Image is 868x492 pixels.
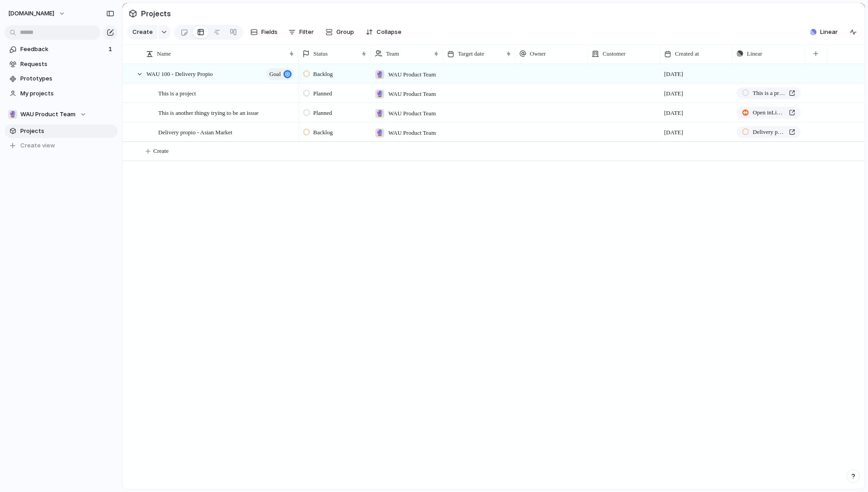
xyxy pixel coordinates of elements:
[20,141,55,150] span: Create view
[753,128,785,137] span: Delivery propio - Asian Market
[664,89,683,98] span: [DATE]
[736,107,801,118] a: Open inLinear
[285,25,317,39] button: Filter
[313,128,333,137] span: Backlog
[313,49,328,58] span: Status
[753,108,785,117] span: Open in Linear
[153,147,169,156] span: Create
[20,89,114,98] span: My projects
[5,87,118,100] a: My projects
[146,68,213,79] span: WAU 100 - Delivery Propio
[375,90,384,99] div: 🔮
[158,107,259,118] span: This is another thingy trying to be an issue
[127,25,157,39] button: Create
[5,139,118,152] button: Create view
[108,45,114,54] span: 1
[603,49,626,58] span: Customer
[299,28,314,37] span: Filter
[20,74,114,83] span: Prototypes
[736,126,801,138] a: Delivery propio - Asian Market
[4,6,70,21] button: [DOMAIN_NAME]
[375,70,384,79] div: 🔮
[261,28,278,37] span: Fields
[139,5,173,22] span: Projects
[5,72,118,85] a: Prototypes
[20,60,114,69] span: Requests
[375,109,384,118] div: 🔮
[157,49,171,58] span: Name
[664,109,683,118] span: [DATE]
[377,28,401,37] span: Collapse
[388,70,436,79] span: WAU Product Team
[313,70,333,79] span: Backlog
[375,128,384,137] div: 🔮
[158,88,196,98] span: This is a project
[675,49,699,58] span: Created at
[458,49,484,58] span: Target date
[753,89,785,98] span: This is a project
[8,9,54,18] span: [DOMAIN_NAME]
[807,25,841,39] button: Linear
[20,127,114,136] span: Projects
[362,25,405,39] button: Collapse
[664,70,683,79] span: [DATE]
[20,110,75,119] span: WAU Product Team
[5,124,118,138] a: Projects
[20,45,106,54] span: Feedback
[388,109,436,118] span: WAU Product Team
[664,128,683,137] span: [DATE]
[8,110,17,119] div: 🔮
[747,49,762,58] span: Linear
[336,28,354,37] span: Group
[388,128,436,137] span: WAU Product Team
[820,28,838,37] span: Linear
[269,68,281,80] span: goal
[736,87,801,99] a: This is a project
[5,57,118,71] a: Requests
[313,89,332,98] span: Planned
[321,25,359,39] button: Group
[132,28,153,37] span: Create
[5,108,118,121] button: 🔮WAU Product Team
[530,49,546,58] span: Owner
[313,109,332,118] span: Planned
[247,25,281,39] button: Fields
[388,90,436,99] span: WAU Product Team
[386,49,399,58] span: Team
[266,68,294,80] button: goal
[5,43,118,56] a: Feedback1
[158,127,232,137] span: Delivery propio - Asian Market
